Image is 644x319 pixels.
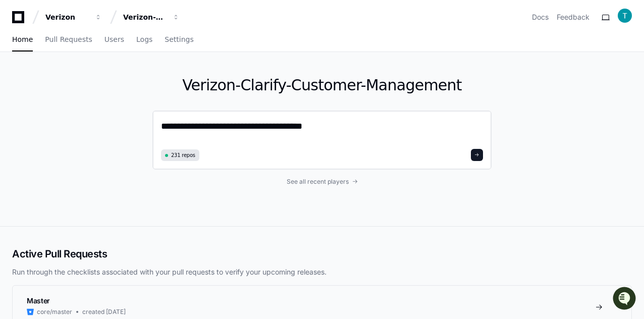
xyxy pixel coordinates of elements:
span: Pull Requests [45,36,92,42]
span: See all recent players [287,178,349,186]
span: • [86,135,90,143]
img: Tejeshwer Degala [10,152,26,169]
span: core/master [37,308,72,316]
h1: Verizon-Clarify-Customer-Management [152,76,492,94]
span: Tejeshwer Degala [31,162,84,170]
span: Tejeshwer Degala [31,135,84,143]
button: See all [156,108,184,120]
p: Run through the checklists associated with your pull requests to verify your upcoming releases. [12,267,632,277]
button: Start new chat [172,78,184,90]
div: Verizon-Clarify-Customer-Management [123,12,167,22]
span: Pylon [100,185,122,192]
span: [DATE] [92,135,113,143]
button: Feedback [557,12,589,22]
a: Docs [532,12,549,22]
iframe: Open customer support [612,286,639,313]
button: Verizon [41,8,106,26]
a: See all recent players [152,178,492,186]
a: Home [12,28,33,51]
img: ACg8ocL-P3SnoSMinE6cJ4KuvimZdrZkjavFcOgZl8SznIp-YIbKyw=s96-c [618,9,632,23]
span: [DATE] [92,162,113,170]
img: 7521149027303_d2c55a7ec3fe4098c2f6_72.png [21,75,39,93]
img: Tejeshwer Degala [10,125,26,141]
span: Settings [165,36,193,42]
img: PlayerZero [10,10,30,30]
button: Verizon-Clarify-Customer-Management [119,8,184,26]
span: 231 repos [171,151,195,159]
span: Home [12,36,33,42]
div: Start new chat [45,75,166,85]
a: Pull Requests [45,28,92,51]
div: Past conversations [10,110,68,118]
div: Welcome [10,40,184,56]
span: Logs [136,36,152,42]
span: Users [104,36,124,42]
span: • [86,162,90,170]
a: Powered byPylon [71,184,122,192]
span: created [DATE] [82,308,126,316]
img: 1756235613930-3d25f9e4-fa56-45dd-b3ad-e072dfbd1548 [10,75,28,93]
span: Master [27,296,50,305]
div: We're offline, but we'll be back soon! [45,85,157,93]
div: Verizon [45,12,89,22]
h2: Active Pull Requests [12,247,632,261]
a: Logs [136,28,152,51]
a: Settings [165,28,193,51]
a: Users [104,28,124,51]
